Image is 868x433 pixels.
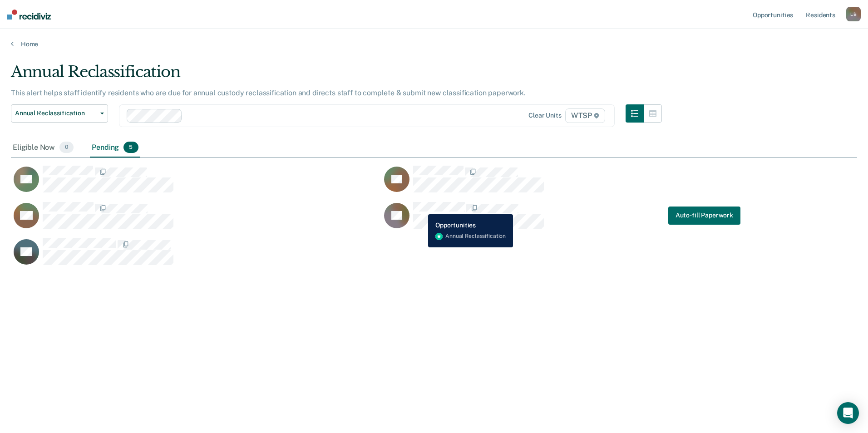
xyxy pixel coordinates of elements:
[11,63,662,89] div: Annual Reclassification
[528,112,562,119] div: Clear units
[381,165,752,202] div: CaseloadOpportunityCell-00650565
[565,108,605,123] span: WTSP
[15,109,97,117] span: Annual Reclassification
[11,40,857,48] a: Home
[11,165,381,202] div: CaseloadOpportunityCell-00663909
[59,142,74,153] span: 0
[11,104,108,123] button: Annual Reclassification
[381,202,752,238] div: CaseloadOpportunityCell-00652025
[11,89,526,97] p: This alert helps staff identify residents who are due for annual custody reclassification and dir...
[668,207,740,225] a: Navigate to form link
[123,142,138,153] span: 5
[846,7,861,21] button: LB
[846,7,861,21] div: L B
[11,202,381,238] div: CaseloadOpportunityCell-00522635
[11,238,381,274] div: CaseloadOpportunityCell-00643898
[7,10,51,20] img: Recidiviz
[668,207,740,225] button: Auto-fill Paperwork
[90,138,140,158] div: Pending5
[11,138,75,158] div: Eligible Now0
[837,402,859,424] div: Open Intercom Messenger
